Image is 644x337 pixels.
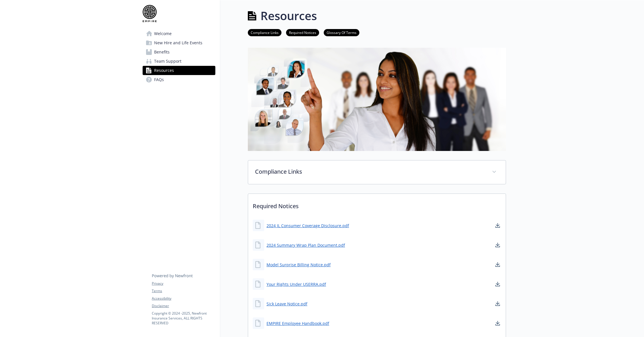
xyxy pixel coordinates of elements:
[143,66,215,75] a: Resources
[267,223,349,229] a: 2024 IL Consumer Coverage Disclosure.pdf
[143,29,215,38] a: Welcome
[267,242,345,248] a: 2024 Summary Wrap Plan Document.pdf
[267,281,326,287] a: Your Rights Under USERRA.pdf
[255,167,485,176] p: Compliance Links
[324,30,359,35] a: Glossary Of Terms
[154,38,202,47] span: New Hire and Life Events
[494,222,501,229] a: download document
[267,320,329,326] a: EMPIRE Employee Handbook.pdf
[154,75,164,84] span: FAQs
[154,47,170,57] span: Benefits
[143,38,215,47] a: New Hire and Life Events
[154,57,181,66] span: Team Support
[248,160,506,184] div: Compliance Links
[154,29,172,38] span: Welcome
[494,242,501,248] a: download document
[267,301,307,307] a: Sick Leave Notice.pdf
[248,48,506,151] img: resources page banner
[494,281,501,288] a: download document
[286,30,319,35] a: Required Notices
[154,66,174,75] span: Resources
[152,311,215,325] p: Copyright © 2024 - 2025 , Newfront Insurance Services, ALL RIGHTS RESERVED
[494,320,501,327] a: download document
[152,303,215,309] a: Disclaimer
[494,261,501,268] a: download document
[494,300,501,307] a: download document
[143,57,215,66] a: Team Support
[152,281,215,286] a: Privacy
[248,194,506,215] p: Required Notices
[267,262,331,268] a: Model Surprise Billing Notice.pdf
[143,47,215,57] a: Benefits
[143,75,215,84] a: FAQs
[152,288,215,294] a: Terms
[152,296,215,301] a: Accessibility
[248,30,281,35] a: Compliance Links
[260,7,317,24] h1: Resources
